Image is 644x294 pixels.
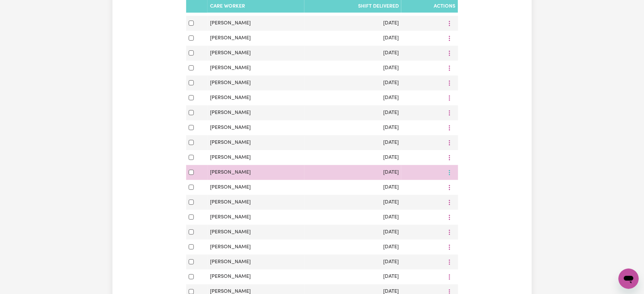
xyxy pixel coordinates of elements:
[444,197,456,207] button: More options
[444,257,456,267] button: More options
[304,31,401,46] td: [DATE]
[444,108,456,118] button: More options
[444,138,456,148] button: More options
[304,135,401,150] td: [DATE]
[304,240,401,255] td: [DATE]
[304,165,401,180] td: [DATE]
[210,80,251,85] span: [PERSON_NAME]
[210,185,251,190] span: [PERSON_NAME]
[210,4,245,9] span: Care Worker
[304,46,401,61] td: [DATE]
[210,155,251,160] span: [PERSON_NAME]
[444,183,456,192] button: More options
[304,225,401,240] td: [DATE]
[304,120,401,135] td: [DATE]
[304,61,401,76] td: [DATE]
[304,150,401,165] td: [DATE]
[444,242,456,252] button: More options
[304,270,401,284] td: [DATE]
[304,105,401,120] td: [DATE]
[210,244,251,250] span: [PERSON_NAME]
[210,200,251,205] span: [PERSON_NAME]
[304,195,401,210] td: [DATE]
[444,227,456,237] button: More options
[210,50,251,56] span: [PERSON_NAME]
[210,125,251,130] span: [PERSON_NAME]
[304,76,401,90] td: [DATE]
[444,48,456,58] button: More options
[210,140,251,145] span: [PERSON_NAME]
[210,21,251,26] span: [PERSON_NAME]
[444,63,456,73] button: More options
[444,78,456,88] button: More options
[619,269,639,289] iframe: Button to launch messaging window, conversation in progress
[210,36,251,41] span: [PERSON_NAME]
[444,272,456,282] button: More options
[304,16,401,31] td: [DATE]
[304,255,401,270] td: [DATE]
[210,110,251,115] span: [PERSON_NAME]
[210,259,251,264] span: [PERSON_NAME]
[210,215,251,220] span: [PERSON_NAME]
[444,168,456,177] button: More options
[444,33,456,43] button: More options
[444,153,456,163] button: More options
[444,212,456,222] button: More options
[210,65,251,70] span: [PERSON_NAME]
[444,123,456,133] button: More options
[444,93,456,103] button: More options
[210,230,251,235] span: [PERSON_NAME]
[304,90,401,105] td: [DATE]
[210,95,251,100] span: [PERSON_NAME]
[444,18,456,28] button: More options
[210,274,251,279] span: [PERSON_NAME]
[304,180,401,195] td: [DATE]
[210,170,251,175] span: [PERSON_NAME]
[304,210,401,225] td: [DATE]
